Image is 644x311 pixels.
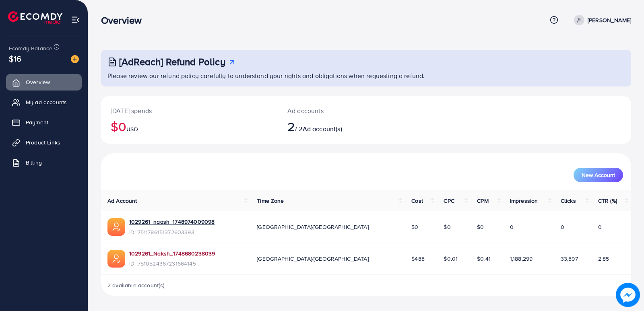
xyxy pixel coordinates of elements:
span: CTR (%) [598,197,617,205]
img: ic-ads-acc.e4c84228.svg [107,218,125,236]
span: $0 [444,223,450,231]
span: Ecomdy Balance [9,44,52,52]
span: 2 [287,117,295,136]
img: menu [71,15,80,25]
a: 1029261_Naksh_1748680238039 [129,249,215,257]
span: Payment [26,118,48,126]
p: [PERSON_NAME] [588,15,631,25]
img: image [71,55,79,63]
span: $16 [9,53,21,64]
h3: Overview [101,14,148,26]
span: $0 [411,223,418,231]
img: logo [8,11,62,24]
span: 2 available account(s) [107,281,165,289]
span: $0.41 [477,255,491,263]
span: ID: 7511786151372603393 [129,228,215,236]
h3: [AdReach] Refund Policy [119,56,225,68]
p: [DATE] spends [111,106,268,115]
span: Overview [26,78,50,86]
p: Please review our refund policy carefully to understand your rights and obligations when requesti... [107,71,626,80]
span: 1,188,299 [510,255,533,263]
span: Clicks [561,197,576,205]
span: Impression [510,197,538,205]
a: My ad accounts [6,94,82,110]
span: Ad account(s) [303,124,342,133]
img: image [617,284,638,305]
span: Time Zone [257,197,284,205]
span: USD [126,125,138,133]
span: CPC [444,197,454,205]
span: $0.01 [444,255,458,263]
h2: $0 [111,119,268,134]
a: Product Links [6,134,82,150]
span: 0 [598,223,602,231]
a: Billing [6,154,82,171]
img: ic-ads-acc.e4c84228.svg [107,250,125,268]
span: CPM [477,197,488,205]
a: [PERSON_NAME] [571,15,631,25]
a: Overview [6,74,82,90]
span: 2.85 [598,255,609,263]
span: $488 [411,255,425,263]
span: Billing [26,159,42,167]
span: 0 [510,223,514,231]
span: Ad Account [107,197,137,205]
span: Cost [411,197,423,205]
span: 0 [561,223,564,231]
a: 1029261_naqsh_1748974009098 [129,218,215,226]
span: My ad accounts [26,98,67,106]
span: ID: 7510524367231664145 [129,260,215,268]
span: [GEOGRAPHIC_DATA]/[GEOGRAPHIC_DATA] [257,255,369,263]
a: Payment [6,114,82,130]
span: $0 [477,223,484,231]
span: 33,897 [561,255,578,263]
h2: / 2 [287,119,400,134]
span: Product Links [26,138,60,146]
button: New Account [574,168,623,182]
p: Ad accounts [287,106,400,115]
span: New Account [582,172,615,178]
span: [GEOGRAPHIC_DATA]/[GEOGRAPHIC_DATA] [257,223,369,231]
